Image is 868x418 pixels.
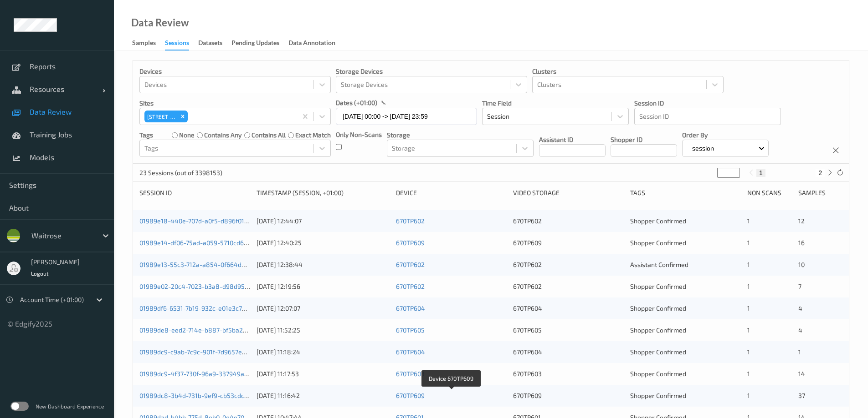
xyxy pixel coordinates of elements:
[336,130,382,139] p: Only Non-Scans
[747,217,750,225] span: 1
[257,238,390,247] div: [DATE] 12:40:25
[396,261,425,268] a: 670TP602
[798,392,805,399] span: 37
[513,188,624,197] div: Video Storage
[139,261,264,268] a: 01989e13-55c3-712a-a854-0f664d88ca55
[630,392,686,399] span: Shopper Confirmed
[252,131,286,140] label: contains all
[513,347,624,357] div: 670TP604
[630,370,686,378] span: Shopper Confirmed
[747,326,750,334] span: 1
[204,131,241,140] label: contains any
[288,38,335,50] div: Data Annotation
[816,169,825,177] button: 2
[513,326,624,335] div: 670TP605
[396,370,425,378] a: 670TP603
[132,37,165,50] a: Samples
[756,169,765,177] button: 1
[630,217,686,225] span: Shopper Confirmed
[144,111,178,122] div: [STREET_ADDRESS]
[139,67,331,76] p: Devices
[257,304,390,313] div: [DATE] 12:07:07
[139,392,263,399] a: 01989dc8-3b4d-731b-9ef9-cb53cdc08e47
[198,37,231,50] a: Datasets
[682,131,769,140] p: Order By
[611,135,677,144] p: Shopper ID
[798,188,842,197] div: Samples
[179,131,195,140] label: none
[295,131,331,140] label: exact match
[396,348,425,356] a: 670TP604
[798,348,801,356] span: 1
[747,370,750,378] span: 1
[630,326,686,334] span: Shopper Confirmed
[747,261,750,268] span: 1
[634,99,781,108] p: Session ID
[747,304,750,312] span: 1
[539,135,606,144] p: Assistant ID
[747,188,791,197] div: Non Scans
[513,369,624,378] div: 670TP603
[513,391,624,400] div: 670TP609
[798,217,805,225] span: 12
[257,282,390,291] div: [DATE] 12:19:56
[630,261,688,268] span: Assistant Confirmed
[798,304,802,312] span: 4
[747,239,750,247] span: 1
[139,168,222,177] p: 23 Sessions (out of 3398153)
[139,99,331,108] p: Sites
[513,238,624,247] div: 670TP609
[231,38,279,50] div: Pending Updates
[630,304,686,312] span: Shopper Confirmed
[139,217,260,225] a: 01989e18-440e-707d-a0f5-d896f0126df1
[798,261,805,268] span: 10
[747,392,750,399] span: 1
[139,188,250,197] div: Session ID
[336,98,377,107] p: dates (+01:00)
[689,144,717,153] p: session
[387,131,534,140] p: Storage
[139,239,261,247] a: 01989e14-df06-75ad-a059-5710cd6ea8f6
[139,348,261,356] a: 01989dc9-c9ab-7c9c-901f-7d9657e8a425
[139,131,153,140] p: Tags
[257,347,390,357] div: [DATE] 11:18:24
[139,304,260,312] a: 01989df6-6531-7b19-932c-e01e3c770a23
[513,260,624,269] div: 670TP602
[396,188,507,197] div: Device
[482,99,629,108] p: Time Field
[257,391,390,400] div: [DATE] 11:16:42
[630,188,741,197] div: Tags
[798,282,801,290] span: 7
[513,304,624,313] div: 670TP604
[630,239,686,247] span: Shopper Confirmed
[396,282,425,290] a: 670TP602
[532,67,724,76] p: Clusters
[396,304,425,312] a: 670TP604
[139,282,266,290] a: 01989e02-20c4-7023-b3a8-d98d95a47a7e
[630,348,686,356] span: Shopper Confirmed
[257,369,390,378] div: [DATE] 11:17:53
[257,260,390,269] div: [DATE] 12:38:44
[165,37,198,50] a: Sessions
[396,217,425,225] a: 670TP602
[139,370,262,378] a: 01989dc9-4f37-730f-96a9-337949a35e12
[336,67,527,76] p: Storage Devices
[257,188,390,197] div: Timestamp (Session, +01:00)
[798,370,805,378] span: 14
[257,217,390,226] div: [DATE] 12:44:07
[747,348,750,356] span: 1
[257,326,390,335] div: [DATE] 11:52:25
[513,217,624,226] div: 670TP602
[139,326,263,334] a: 01989de8-eed2-714e-b887-bf5ba2907f20
[198,38,222,50] div: Datasets
[798,326,802,334] span: 4
[630,282,686,290] span: Shopper Confirmed
[798,239,805,247] span: 16
[288,37,344,50] a: Data Annotation
[231,37,288,50] a: Pending Updates
[165,38,189,50] div: Sessions
[132,38,156,50] div: Samples
[396,239,425,247] a: 670TP609
[747,282,750,290] span: 1
[396,326,425,334] a: 670TP605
